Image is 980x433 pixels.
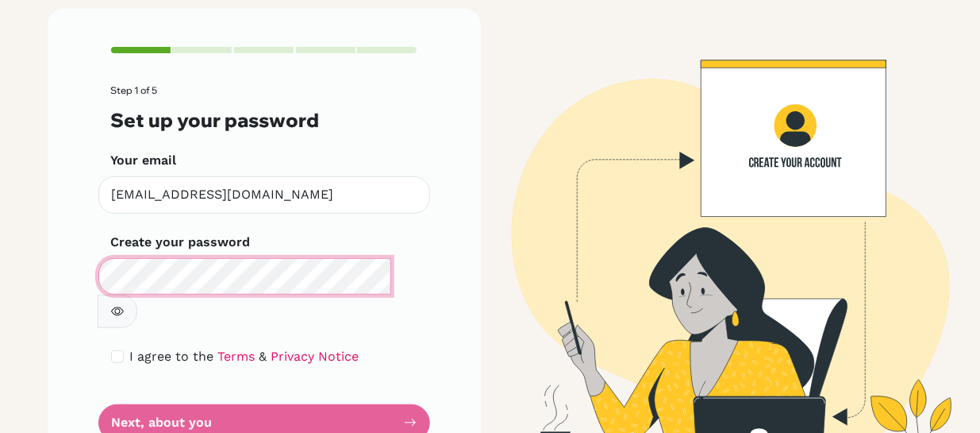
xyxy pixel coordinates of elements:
[271,349,359,364] a: Privacy Notice
[130,349,214,364] span: I agree to the
[218,349,256,364] a: Terms
[111,84,158,96] span: Step 1 of 5
[111,233,251,252] label: Create your password
[111,109,417,132] h3: Set up your password
[98,176,430,214] input: Insert your email*
[111,151,177,170] label: Your email
[259,349,267,364] span: &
